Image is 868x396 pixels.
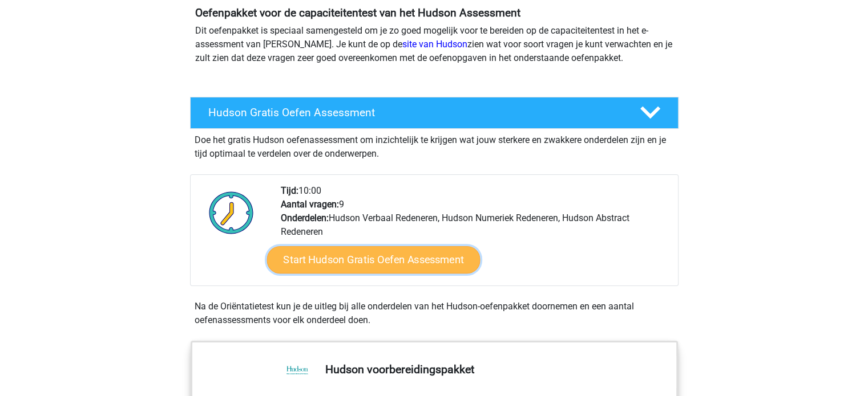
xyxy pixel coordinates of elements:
img: Klok [203,184,260,241]
div: Doe het gratis Hudson oefenassessment om inzichtelijk te krijgen wat jouw sterkere en zwakkere on... [190,129,679,161]
div: Na de Oriëntatietest kun je de uitleg bij alle onderdelen van het Hudson-oefenpakket doornemen en... [190,300,679,327]
a: Start Hudson Gratis Oefen Assessment [267,246,480,273]
p: Dit oefenpakket is speciaal samengesteld om je zo goed mogelijk voor te bereiden op de capaciteit... [195,24,673,65]
div: 10:00 9 Hudson Verbaal Redeneren, Hudson Numeriek Redeneren, Hudson Abstract Redeneren [272,184,677,285]
b: Onderdelen: [281,213,329,223]
a: Hudson Gratis Oefen Assessment [185,97,683,129]
b: Oefenpakket voor de capaciteitentest van het Hudson Assessment [195,6,520,19]
b: Aantal vragen: [281,199,339,210]
h4: Hudson Gratis Oefen Assessment [208,106,621,119]
b: Tijd: [281,185,298,196]
a: site van Hudson [402,39,467,50]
